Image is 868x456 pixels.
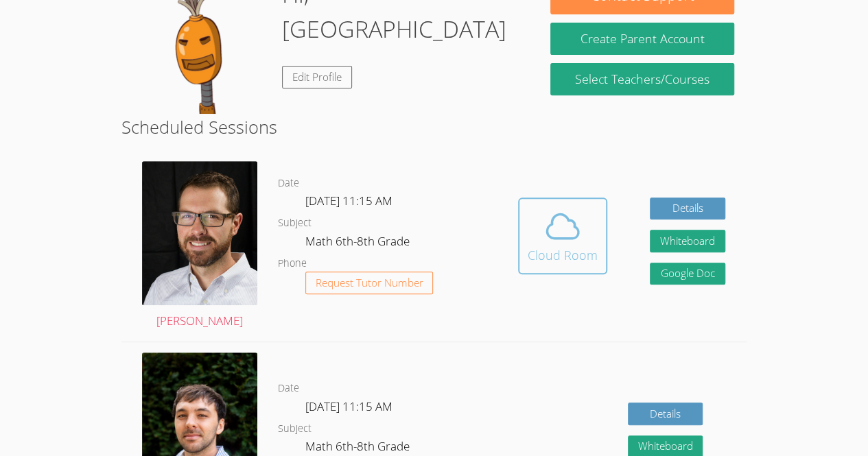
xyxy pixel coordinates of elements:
dt: Date [278,175,299,192]
dd: Math 6th-8th Grade [305,232,412,255]
a: Details [650,197,725,220]
a: Edit Profile [282,66,352,88]
a: Details [628,403,703,425]
div: Cloud Room [528,245,598,265]
button: Create Parent Account [550,23,734,55]
button: Whiteboard [650,230,725,252]
img: avatar.png [142,161,257,305]
a: Google Doc [650,263,725,285]
button: Cloud Room [518,197,607,274]
dt: Subject [278,420,312,437]
span: [DATE] 11:15 AM [305,193,392,208]
span: Request Tutor Number [316,278,423,288]
dt: Subject [278,215,312,232]
dt: Date [278,380,299,397]
h2: Scheduled Sessions [121,114,747,140]
button: Request Tutor Number [305,272,434,294]
a: Select Teachers/Courses [550,63,734,95]
a: [PERSON_NAME] [142,161,257,331]
dt: Phone [278,255,307,272]
span: [DATE] 11:15 AM [305,398,392,414]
